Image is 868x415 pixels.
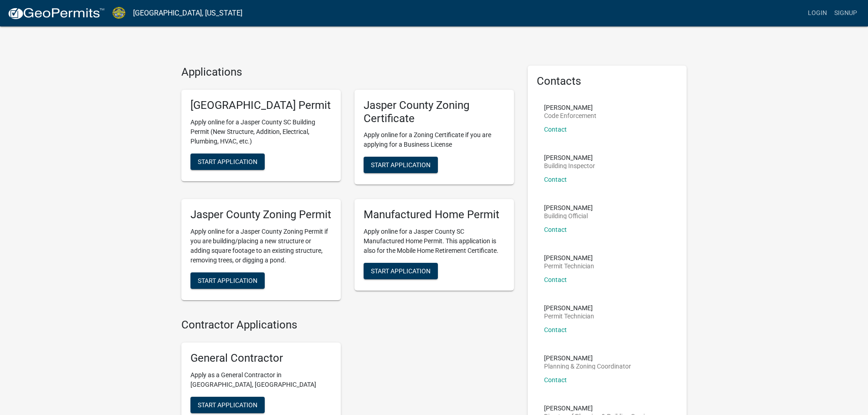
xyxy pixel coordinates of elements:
h5: Jasper County Zoning Certificate [364,99,505,125]
p: Apply as a General Contractor in [GEOGRAPHIC_DATA], [GEOGRAPHIC_DATA] [190,370,332,389]
p: [PERSON_NAME] [544,255,594,261]
button: Start Application [190,154,265,170]
p: Permit Technician [544,313,594,319]
p: Building Official [544,213,593,219]
h5: Contacts [537,75,678,88]
span: Start Application [371,267,431,275]
p: [PERSON_NAME] [544,154,595,161]
span: Start Application [371,161,431,169]
wm-workflow-list-section: Applications [181,66,514,307]
p: [PERSON_NAME] [544,305,594,311]
h5: Manufactured Home Permit [364,208,505,221]
p: Apply online for a Jasper County SC Manufactured Home Permit. This application is also for the Mo... [364,227,505,256]
p: [PERSON_NAME] [544,104,596,111]
a: Login [804,5,831,22]
span: Start Application [198,401,257,408]
h4: Contractor Applications [181,318,514,332]
button: Start Application [364,263,438,279]
p: Building Inspector [544,163,595,169]
p: [PERSON_NAME] [544,205,593,211]
a: Contact [544,176,567,183]
button: Start Application [364,157,438,173]
h4: Applications [181,66,514,79]
span: Start Application [198,277,257,284]
a: Contact [544,376,567,384]
h5: [GEOGRAPHIC_DATA] Permit [190,99,332,112]
p: [PERSON_NAME] [544,355,631,361]
a: Signup [831,5,861,22]
span: Start Application [198,158,257,165]
h5: Jasper County Zoning Permit [190,208,332,221]
a: Contact [544,276,567,283]
p: [PERSON_NAME] [544,405,654,411]
a: Contact [544,326,567,333]
a: Contact [544,126,567,133]
p: Apply online for a Jasper County Zoning Permit if you are building/placing a new structure or add... [190,227,332,265]
h5: General Contractor [190,352,332,365]
a: Contact [544,226,567,233]
button: Start Application [190,272,265,289]
p: Apply online for a Zoning Certificate if you are applying for a Business License [364,130,505,149]
p: Permit Technician [544,263,594,269]
a: [GEOGRAPHIC_DATA], [US_STATE] [133,5,242,21]
button: Start Application [190,397,265,413]
p: Apply online for a Jasper County SC Building Permit (New Structure, Addition, Electrical, Plumbin... [190,118,332,146]
p: Planning & Zoning Coordinator [544,363,631,369]
img: Jasper County, South Carolina [112,7,126,19]
p: Code Enforcement [544,113,596,119]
